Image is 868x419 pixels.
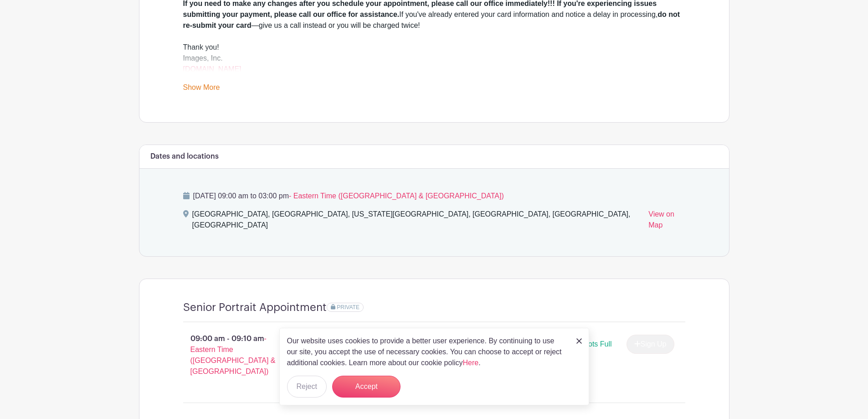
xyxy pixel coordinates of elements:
[648,209,685,234] a: View on Map
[287,376,327,398] button: Reject
[190,335,276,375] span: - Eastern Time ([GEOGRAPHIC_DATA] & [GEOGRAPHIC_DATA])
[576,338,582,344] img: close_button-5f87c8562297e5c2d7936805f587ecaba9071eb48480494691a3f1689db116b3.svg
[337,304,360,310] span: PRIVATE
[183,10,680,29] strong: do not re-submit your card
[287,336,567,368] p: Our website uses cookies to provide a better user experience. By continuing to use our site, you ...
[463,359,479,367] a: Here
[169,330,302,381] p: 09:00 am - 09:10 am
[183,301,327,314] h4: Senior Portrait Appointment
[183,191,685,202] p: [DATE] 09:00 am to 03:00 pm
[150,152,219,161] h6: Dates and locations
[183,42,685,53] div: Thank you!
[183,65,241,73] a: [DOMAIN_NAME]
[289,192,504,200] span: - Eastern Time ([GEOGRAPHIC_DATA] & [GEOGRAPHIC_DATA])
[579,340,611,348] span: Spots Full
[192,209,642,234] div: [GEOGRAPHIC_DATA], [GEOGRAPHIC_DATA], [US_STATE][GEOGRAPHIC_DATA], [GEOGRAPHIC_DATA], [GEOGRAPHIC...
[332,376,401,398] button: Accept
[183,53,685,75] div: Images, Inc.
[183,83,220,95] a: Show More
